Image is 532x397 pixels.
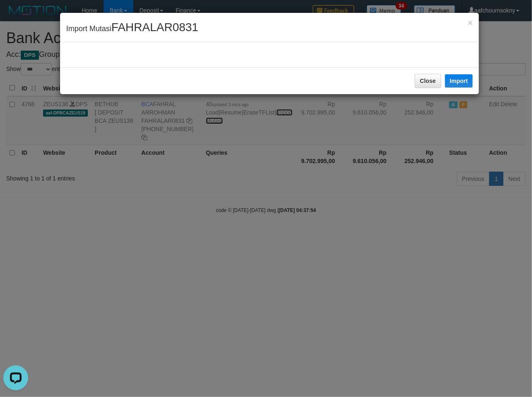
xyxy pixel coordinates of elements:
button: Close [415,74,441,88]
span: × [468,18,473,27]
button: Open LiveChat chat widget [3,3,28,28]
button: Close [468,18,473,27]
span: FAHRALAR0831 [111,21,198,34]
span: Import Mutasi [66,24,198,33]
button: Import [445,74,473,88]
